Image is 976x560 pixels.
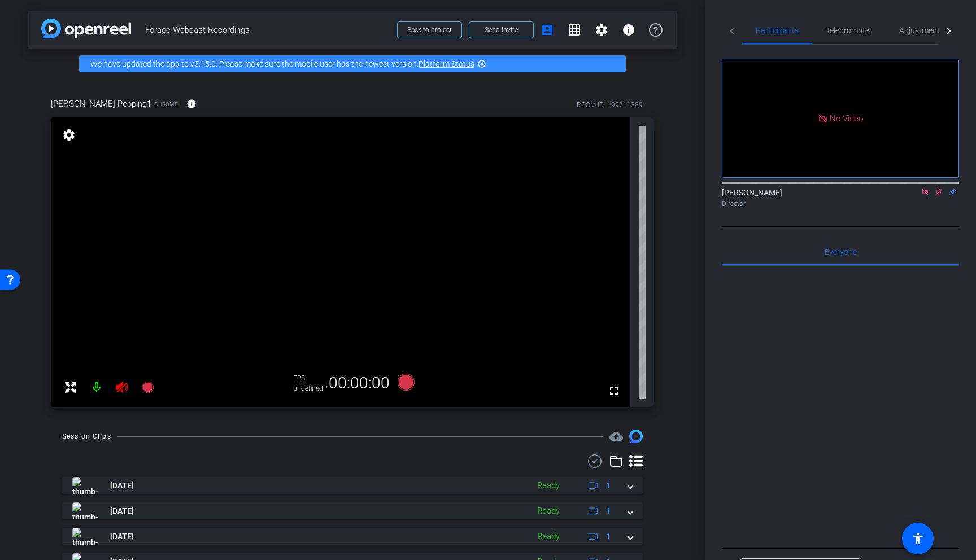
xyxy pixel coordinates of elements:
[79,55,626,72] div: We have updated the app to v2.15.0. Please make sure the mobile user has the newest version.
[469,21,534,38] button: Send invite
[154,100,178,108] span: Chrome
[110,531,134,542] span: [DATE]
[722,199,959,209] div: Director
[609,430,623,443] mat-icon: cloud_upload
[531,505,565,518] div: Ready
[531,530,565,543] div: Ready
[606,505,611,517] span: 1
[72,502,98,519] img: thumb-nail
[911,532,925,545] mat-icon: accessibility
[72,528,98,545] img: thumb-nail
[629,430,643,443] img: Session clips
[61,128,77,142] mat-icon: settings
[145,19,390,41] span: Forage Webcast Recordings
[722,187,959,209] div: [PERSON_NAME]
[531,479,565,492] div: Ready
[756,27,799,34] span: Participants
[577,100,643,110] div: ROOM ID: 199711389
[568,23,581,37] mat-icon: grid_on
[606,531,611,542] span: 1
[825,248,857,256] span: Everyone
[293,384,321,393] div: undefinedP
[609,430,623,443] span: Destinations for your clips
[607,384,621,397] mat-icon: fullscreen
[407,26,452,34] span: Back to project
[62,431,111,442] div: Session Clips
[62,477,643,494] mat-expansion-panel-header: thumb-nail[DATE]Ready1
[186,99,197,109] mat-icon: info
[51,98,151,110] span: [PERSON_NAME] Pepping1
[622,23,635,37] mat-icon: info
[826,27,872,34] span: Teleprompter
[72,477,98,494] img: thumb-nail
[541,23,554,37] mat-icon: account_box
[899,27,944,34] span: Adjustments
[830,113,863,123] span: No Video
[397,21,462,38] button: Back to project
[485,25,518,34] span: Send invite
[62,502,643,519] mat-expansion-panel-header: thumb-nail[DATE]Ready1
[477,59,486,68] mat-icon: highlight_off
[293,374,305,382] span: FPS
[595,23,608,37] mat-icon: settings
[419,59,474,68] a: Platform Status
[606,480,611,492] span: 1
[321,374,397,393] div: 00:00:00
[41,19,131,38] img: app-logo
[110,505,134,517] span: [DATE]
[110,480,134,492] span: [DATE]
[62,528,643,545] mat-expansion-panel-header: thumb-nail[DATE]Ready1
